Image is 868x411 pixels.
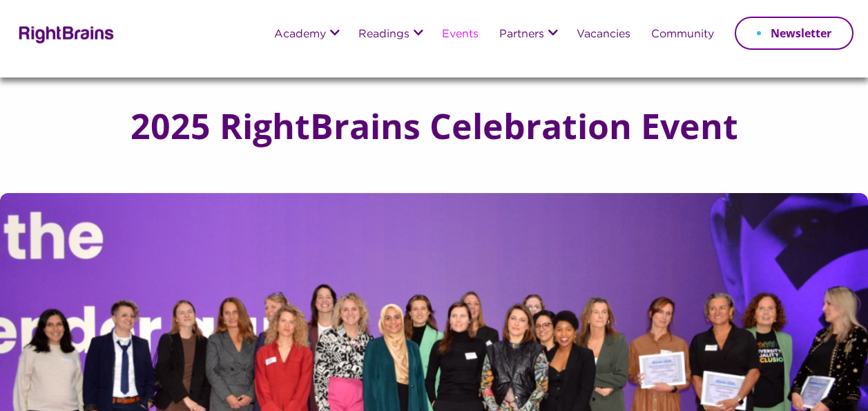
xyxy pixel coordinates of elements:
[735,17,853,50] a: Newsletter
[499,29,544,41] a: Partners
[651,29,714,41] a: Community
[131,109,738,143] h1: 2025 RightBrains Celebration Event
[577,29,630,41] a: Vacancies
[15,24,115,44] img: Rightbrains
[274,29,326,41] a: Academy
[442,29,479,41] a: Events
[358,29,409,41] a: Readings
